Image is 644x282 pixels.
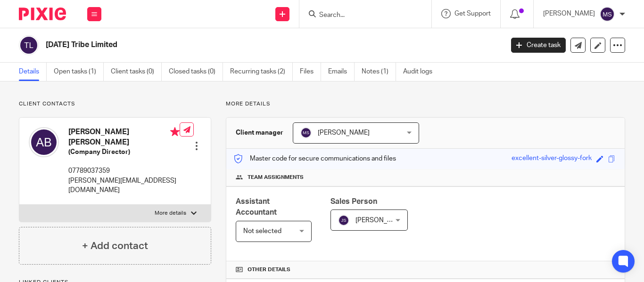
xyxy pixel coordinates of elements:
[248,266,290,274] span: Other details
[512,153,592,164] div: excellent-silver-glossy-fork
[318,129,370,136] span: [PERSON_NAME]
[155,209,186,217] p: More details
[19,63,47,81] a: Details
[19,100,211,108] p: Client contacts
[54,63,104,81] a: Open tasks (1)
[300,63,321,81] a: Files
[511,38,566,53] a: Create task
[226,100,625,108] p: More details
[29,127,59,157] img: svg%3E
[300,127,312,138] img: svg%3E
[236,198,277,216] span: Assistant Accountant
[330,198,377,205] span: Sales Person
[46,40,407,50] h2: [DATE] Tribe Limited
[68,127,180,147] h4: [PERSON_NAME] [PERSON_NAME]
[68,147,180,157] h5: (Company Director)
[68,166,180,176] p: 07789037359
[248,174,304,181] span: Team assignments
[362,63,396,81] a: Notes (1)
[236,128,283,137] h3: Client manager
[68,176,180,195] p: [PERSON_NAME][EMAIL_ADDRESS][DOMAIN_NAME]
[170,127,180,137] i: Primary
[318,11,403,20] input: Search
[233,154,396,163] p: Master code for secure communications and files
[355,217,407,224] span: [PERSON_NAME]
[111,63,162,81] a: Client tasks (0)
[403,63,439,81] a: Audit logs
[328,63,355,81] a: Emails
[243,228,281,234] span: Not selected
[19,8,66,20] img: Pixie
[600,7,615,22] img: svg%3E
[338,215,349,226] img: svg%3E
[230,63,293,81] a: Recurring tasks (2)
[543,9,595,18] p: [PERSON_NAME]
[19,35,39,55] img: svg%3E
[454,10,491,17] span: Get Support
[82,239,148,253] h4: + Add contact
[169,63,223,81] a: Closed tasks (0)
